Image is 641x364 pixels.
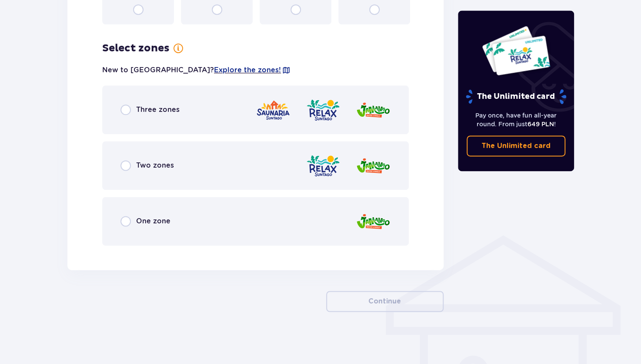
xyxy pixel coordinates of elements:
[467,135,566,156] a: The Unlimited card
[465,89,567,104] p: The Unlimited card
[102,65,290,75] p: New to [GEOGRAPHIC_DATA]?
[527,121,554,128] span: 649 PLN
[467,111,566,128] p: Pay once, have fun all-year round. From just !
[256,98,290,122] img: Saunaria
[102,42,170,55] h3: Select zones
[356,209,391,234] img: Jamango
[136,105,180,115] span: Three zones
[326,291,444,312] button: Continue
[481,25,551,76] img: Two entry cards to Suntago with the word 'UNLIMITED RELAX', featuring a white background with tro...
[214,65,281,75] a: Explore the zones!
[356,153,391,178] img: Jamango
[136,216,170,226] span: One zone
[481,141,551,151] p: The Unlimited card
[136,161,174,170] span: Two zones
[306,153,341,178] img: Relax
[356,98,391,122] img: Jamango
[368,297,401,306] p: Continue
[306,98,341,122] img: Relax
